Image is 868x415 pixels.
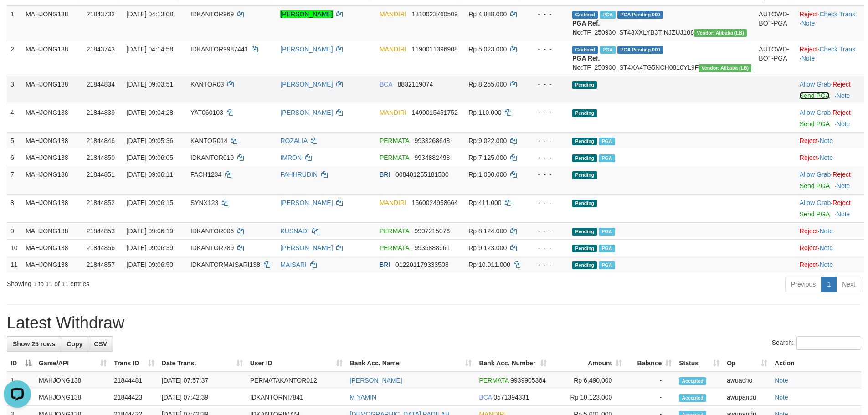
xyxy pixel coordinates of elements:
[380,171,390,178] span: BRI
[22,149,82,166] td: MAHJONG138
[468,46,507,53] span: Rp 5.023.000
[190,10,234,18] span: IDKANTOR969
[599,245,615,252] span: PGA
[7,41,22,76] td: 2
[468,109,501,116] span: Rp 110.000
[572,200,597,207] span: Pending
[7,222,22,239] td: 9
[599,154,615,162] span: PGA
[800,182,829,190] a: Send PGA
[796,132,864,149] td: ·
[7,314,861,332] h1: Latest Withdraw
[572,46,598,54] span: Grabbed
[796,5,864,41] td: · ·
[572,81,597,89] span: Pending
[572,228,597,236] span: Pending
[479,394,492,401] span: BCA
[87,227,115,235] span: 21844853
[800,227,818,235] a: Reject
[247,372,346,389] td: PERMATAKANTOR012
[414,227,450,235] span: Copy 9997215076 to clipboard
[110,389,158,406] td: 21844423
[599,138,615,145] span: PGA
[468,171,507,178] span: Rp 1.000.000
[127,154,173,161] span: [DATE] 09:06:05
[837,120,850,128] a: Note
[572,245,597,252] span: Pending
[617,46,663,54] span: PGA Pending
[800,120,829,128] a: Send PGA
[800,81,832,88] span: ·
[7,149,22,166] td: 6
[7,104,22,132] td: 4
[832,109,851,116] a: Reject
[94,340,107,348] span: CSV
[7,5,22,41] td: 1
[7,355,35,372] th: ID: activate to sort column descending
[796,41,864,76] td: · ·
[395,261,449,268] span: Copy 012201179333508 to clipboard
[694,29,747,37] span: Vendor URL: https://dashboard.q2checkout.com/secure
[510,377,546,384] span: Copy 9939905364 to clipboard
[800,109,831,116] a: Allow Grab
[550,372,626,389] td: Rp 6,490,000
[87,261,115,268] span: 21844857
[7,239,22,256] td: 10
[772,336,861,350] label: Search:
[22,239,82,256] td: MAHJONG138
[801,55,815,62] a: Note
[414,154,450,161] span: Copy 9934882498 to clipboard
[572,109,597,117] span: Pending
[7,276,355,288] div: Showing 1 to 11 of 11 entries
[380,81,392,88] span: BCA
[468,199,501,206] span: Rp 411.000
[280,171,318,178] a: FAHHRUDIN
[110,372,158,389] td: 21844481
[22,132,82,149] td: MAHJONG138
[127,81,173,88] span: [DATE] 09:03:51
[617,11,663,19] span: PGA Pending
[380,199,406,206] span: MANDIRI
[796,104,864,132] td: ·
[819,10,855,18] a: Check Trans
[771,355,861,372] th: Action
[13,340,55,348] span: Show 25 rows
[127,137,173,144] span: [DATE] 09:05:36
[395,171,449,178] span: Copy 008401255181500 to clipboard
[699,64,751,72] span: Vendor URL: https://dashboard.q2checkout.com/secure
[796,336,861,350] input: Search:
[7,372,35,389] td: 1
[280,261,307,268] a: MAISARI
[723,372,771,389] td: awuacho
[158,355,247,372] th: Date Trans.: activate to sort column ascending
[190,154,234,161] span: IDKANTOR019
[380,10,406,18] span: MANDIRI
[87,244,115,251] span: 21844856
[280,109,333,116] a: [PERSON_NAME]
[247,389,346,406] td: IDKANTORNI7841
[493,394,529,401] span: Copy 0571394331 to clipboard
[7,76,22,104] td: 3
[529,10,565,19] div: - - -
[280,137,307,144] a: ROZALIA
[7,194,22,222] td: 8
[61,336,88,352] a: Copy
[158,389,247,406] td: [DATE] 07:42:39
[380,46,406,53] span: MANDIRI
[800,261,818,268] a: Reject
[468,81,507,88] span: Rp 8.255.000
[110,355,158,372] th: Trans ID: activate to sort column ascending
[529,226,565,236] div: - - -
[190,137,227,144] span: KANTOR014
[87,46,115,53] span: 21843743
[22,5,82,41] td: MAHJONG138
[468,137,507,144] span: Rp 9.022.000
[800,171,832,178] span: ·
[22,41,82,76] td: MAHJONG138
[280,244,333,251] a: [PERSON_NAME]
[775,377,788,384] a: Note
[190,46,248,53] span: IDKANTOR9987441
[572,261,597,269] span: Pending
[87,199,115,206] span: 21844852
[87,137,115,144] span: 21844846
